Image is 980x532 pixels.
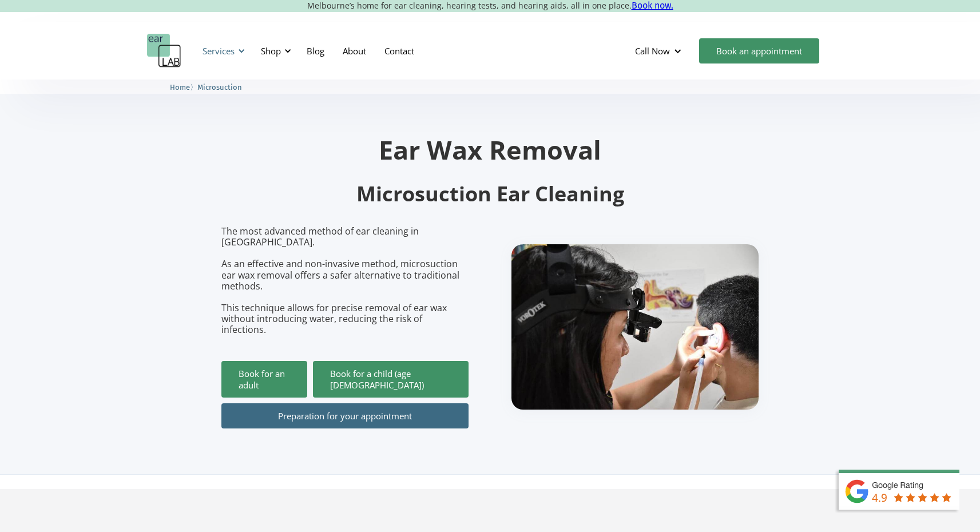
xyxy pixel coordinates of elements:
[699,38,819,63] a: Book an appointment
[221,181,759,208] h2: Microsuction Ear Cleaning
[334,34,375,68] a: About
[170,83,190,92] span: Home
[221,226,469,336] p: The most advanced method of ear cleaning in [GEOGRAPHIC_DATA]. As an effective and non-invasive m...
[203,45,235,57] div: Services
[375,34,423,68] a: Contact
[511,244,759,410] img: boy getting ear checked.
[221,361,307,398] a: Book for an adult
[313,361,469,398] a: Book for a child (age [DEMOGRAPHIC_DATA])
[170,81,197,93] li: 〉
[197,81,242,92] a: Microsuction
[635,45,670,57] div: Call Now
[197,83,242,92] span: Microsuction
[196,34,248,68] div: Services
[221,137,759,162] h1: Ear Wax Removal
[254,34,295,68] div: Shop
[170,81,190,92] a: Home
[147,34,181,68] a: home
[626,34,693,68] div: Call Now
[297,34,334,68] a: Blog
[261,45,281,57] div: Shop
[221,403,469,428] a: Preparation for your appointment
